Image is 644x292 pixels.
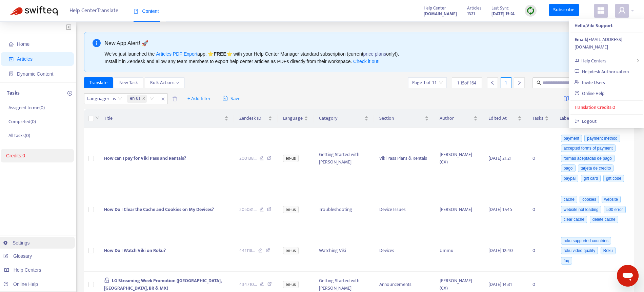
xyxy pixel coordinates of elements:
span: down [95,116,99,120]
span: How Do I Watch Viki on Roku? [104,247,166,254]
span: en-us [283,281,299,288]
img: sync.dc5367851b00ba804db3.png [526,6,535,15]
span: Help Centers [14,267,41,273]
span: New Task [119,79,138,86]
span: payment [561,135,582,142]
span: user [618,6,626,15]
a: Glossary [3,253,32,259]
span: Zendesk ID [239,115,267,122]
td: Viki Pass Plans & Rentals [374,128,434,189]
span: Author [440,115,472,122]
span: Language : [84,94,110,104]
span: Help Center Translate [69,4,118,17]
a: Settings [3,240,30,246]
span: Articles [17,56,33,62]
a: Articles PDF Export [156,51,197,57]
span: left [490,80,495,85]
th: Title [99,109,234,128]
span: tarjeta de credito [578,164,613,172]
a: Online Help [575,90,604,97]
span: + Add filter [187,95,211,103]
span: Roku [601,247,616,254]
div: We've just launched the app, ⭐ ⭐️ with your Help Center Manager standard subscription (current on... [105,50,619,65]
span: en-us [283,206,299,213]
td: Device Issues [374,189,434,231]
span: plus-circle [67,91,72,96]
td: 0 [527,189,554,231]
iframe: Button to launch messaging window [617,265,639,287]
span: en-us [130,95,141,103]
a: [DOMAIN_NAME] [424,10,457,18]
span: en-us [127,95,147,103]
td: [PERSON_NAME] (CX) [434,128,483,189]
span: cache [561,196,577,203]
td: Getting Started with [PERSON_NAME] [314,128,374,189]
p: Tasks [7,89,20,97]
span: roku video quality [561,247,598,254]
a: Getting started with Translate [564,93,634,104]
span: info-circle [93,39,101,47]
span: book [134,9,138,14]
th: Labels [554,109,634,128]
span: 434710 ... [239,281,257,288]
span: Bulk Actions [150,79,179,86]
button: New Task [114,77,143,88]
p: Assigned to me ( 0 ) [8,104,45,111]
td: 0 [527,128,554,189]
span: cookies [580,196,599,203]
th: Tasks [527,109,554,128]
button: saveSave [218,93,246,104]
span: account-book [9,57,14,61]
span: down [176,81,179,84]
div: 1 [501,77,511,88]
span: search [537,80,541,85]
button: + Add filter [182,93,216,104]
span: container [9,72,14,76]
span: Home [17,41,29,47]
span: Language [283,115,303,122]
span: formas aceptadas de pago [561,155,615,162]
td: [PERSON_NAME] [434,189,483,231]
th: Edited At [483,109,527,128]
th: Section [374,109,434,128]
strong: 1321 [467,10,475,18]
span: Save [223,95,241,103]
span: roku supported countries [561,237,611,245]
td: 0 [527,230,554,272]
span: Help Center [424,4,446,12]
p: Completed ( 0 ) [8,118,36,125]
span: en-us [283,247,299,254]
span: appstore [597,6,605,15]
a: Helpdesk Authorization [575,68,629,76]
span: accepted forms of payment [561,144,616,152]
a: Logout [575,117,597,125]
span: [DATE] 21:21 [488,154,511,162]
th: Author [434,109,483,128]
span: gift card [581,175,601,182]
img: image-link [564,96,569,101]
span: paypal [561,175,578,182]
span: Edited At [488,115,517,122]
span: How can I pay for Viki Pass and Rentals? [104,154,186,162]
strong: Email: [575,36,587,43]
span: Articles [467,4,481,12]
span: Help Centers [581,57,606,65]
span: [DATE] 17:45 [488,206,512,213]
a: Credits:0 [6,153,25,158]
strong: Hello, Viki Support [575,22,612,30]
span: 205081 ... [239,206,257,213]
span: faq [561,257,572,265]
td: Troubleshooting [314,189,374,231]
span: Category [319,115,363,122]
a: Translation Credits:0 [575,103,615,111]
p: All tasks ( 0 ) [8,132,30,139]
span: How Do I Clear the Cache and Cookies on My Devices? [104,206,214,213]
span: 441118 ... [239,247,255,254]
span: Labels [560,115,623,122]
span: Translate [89,79,107,86]
span: 200138 ... [239,155,257,162]
a: Subscribe [549,4,579,16]
b: FREE [214,51,226,57]
span: home [9,42,14,46]
strong: [DOMAIN_NAME] [424,10,457,18]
